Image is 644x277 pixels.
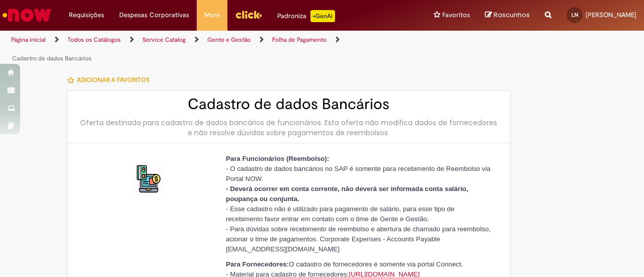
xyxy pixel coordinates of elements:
[226,165,491,182] span: - O cadastro de dados bancários no SAP é somente para recebimento de Reembolso via Portal NOW.
[586,11,636,19] span: [PERSON_NAME]
[67,36,121,44] a: Todos os Catálogos
[226,260,289,268] strong: Para Fornecedores:
[494,10,530,20] span: Rascunhos
[119,10,189,20] span: Despesas Corporativas
[207,36,251,44] a: Gente e Gestão
[272,36,327,44] a: Folha de Pagamento
[11,36,46,44] a: Página inicial
[226,205,454,223] span: - Esse cadastro não é utilizado para pagamento de salário, para esse tipo de recebimento favor en...
[235,7,262,22] img: click_logo_yellow_360x200.png
[77,96,500,113] h2: Cadastro de dados Bancários
[132,163,164,196] img: Cadastro de dados Bancários
[442,10,470,20] span: Favoritos
[226,260,463,268] span: O cadastro de fornecedores é somente via portal Connect.
[142,36,186,44] a: Service Catalog
[310,10,335,22] p: +GenAi
[67,69,155,90] button: Adicionar a Favoritos
[204,10,220,20] span: More
[485,11,530,20] a: Rascunhos
[226,155,329,162] span: Para Funcionários (Reembolso):
[8,31,422,68] ul: Trilhas de página
[226,185,468,203] span: - Deverá ocorrer em conta corrente, não deverá ser informada conta salário, poupança ou conjunta.
[77,76,149,84] span: Adicionar a Favoritos
[226,225,491,253] span: - Para dúvidas sobre recebimento de reembolso e abertura de chamado para reembolso, acionar o tim...
[1,5,53,25] img: ServiceNow
[69,10,104,20] span: Requisições
[12,54,92,62] a: Cadastro de dados Bancários
[77,118,500,138] div: Oferta destinada para cadastro de dados bancários de funcionários. Esta oferta não modifica dados...
[277,10,335,22] div: Padroniza
[572,12,578,18] span: LN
